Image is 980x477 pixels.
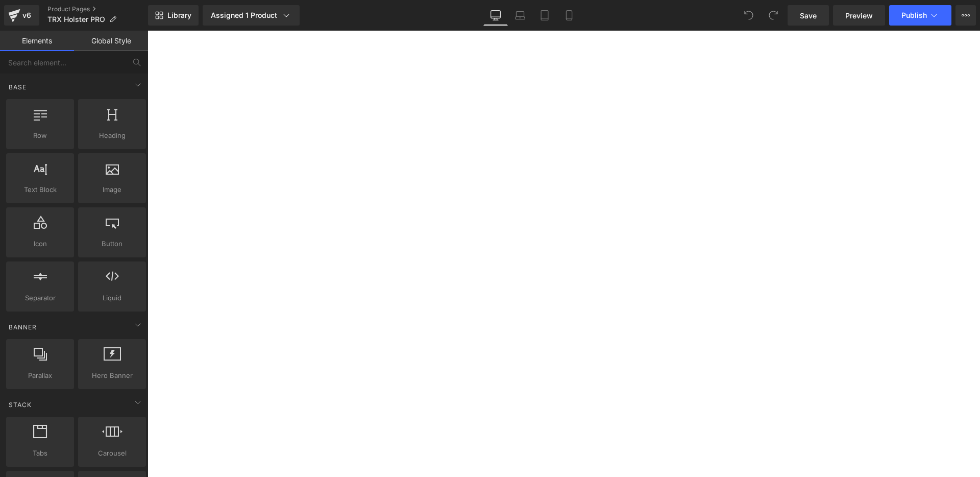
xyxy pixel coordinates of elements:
div: Assigned 1 Product [211,10,291,20]
span: Button [81,238,143,249]
button: Publish [889,5,951,26]
span: Preview [845,10,873,21]
button: More [955,5,976,26]
span: TRX Holster PRO [47,15,105,23]
a: Product Pages [47,5,148,13]
span: Icon [9,238,71,249]
button: Undo [739,5,759,26]
a: Mobile [557,5,581,26]
span: Row [9,130,71,141]
span: Text Block [9,184,71,195]
div: v6 [20,9,33,22]
a: Tablet [532,5,557,26]
span: Image [81,184,143,195]
span: Heading [81,130,143,141]
a: New Library [148,5,199,26]
a: Preview [833,5,885,26]
span: Stack [8,400,33,410]
span: Liquid [81,293,143,303]
span: Tabs [9,448,71,459]
span: Separator [9,293,71,303]
span: Hero Banner [81,370,143,381]
span: Carousel [81,448,143,459]
span: Save [800,10,817,21]
span: Library [167,11,191,20]
a: v6 [4,5,39,26]
span: Banner [8,322,38,332]
a: Desktop [483,5,508,26]
span: Parallax [9,370,71,381]
a: Global Style [74,31,148,51]
button: Redo [763,5,783,26]
a: Laptop [508,5,532,26]
span: Base [8,82,28,92]
span: Publish [901,11,927,19]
